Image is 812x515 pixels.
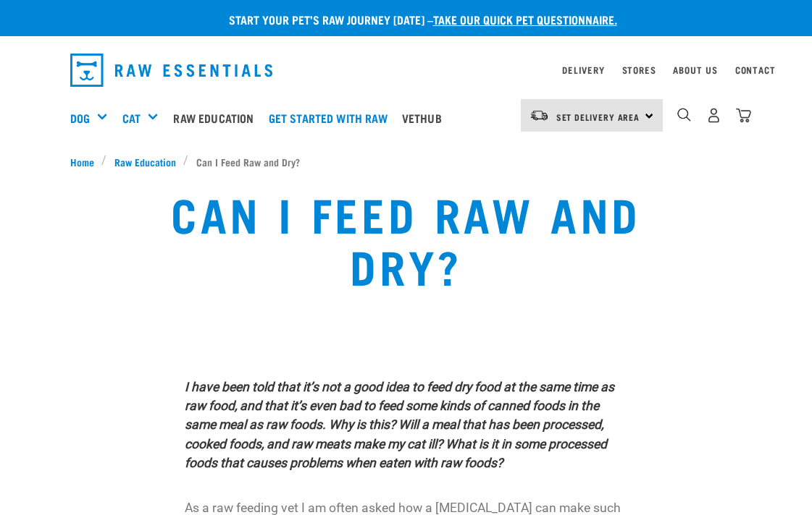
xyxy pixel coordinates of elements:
[706,108,721,123] img: user.png
[185,380,614,471] em: I have been told that it’s not a good idea to feed dry food at the same time as raw food, and tha...
[106,154,183,169] a: Raw Education
[122,109,141,127] a: Cat
[70,109,90,127] a: Dog
[162,187,650,291] h1: Can I Feed Raw and Dry?
[556,114,640,119] span: Set Delivery Area
[169,89,264,147] a: Raw Education
[70,154,102,169] a: Home
[70,154,742,169] nav: breadcrumbs
[398,89,453,147] a: Vethub
[562,67,604,72] a: Delivery
[59,48,754,93] nav: dropdown navigation
[433,16,617,22] a: take our quick pet questionnaire.
[530,109,549,122] img: van-moving.png
[673,67,717,72] a: About Us
[70,54,273,87] img: Raw Essentials Logo
[736,108,751,123] img: home-icon@2x.png
[265,89,398,147] a: Get started with Raw
[114,154,176,169] span: Raw Education
[622,67,656,72] a: Stores
[735,67,776,72] a: Contact
[677,108,691,122] img: home-icon-1@2x.png
[70,154,94,169] span: Home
